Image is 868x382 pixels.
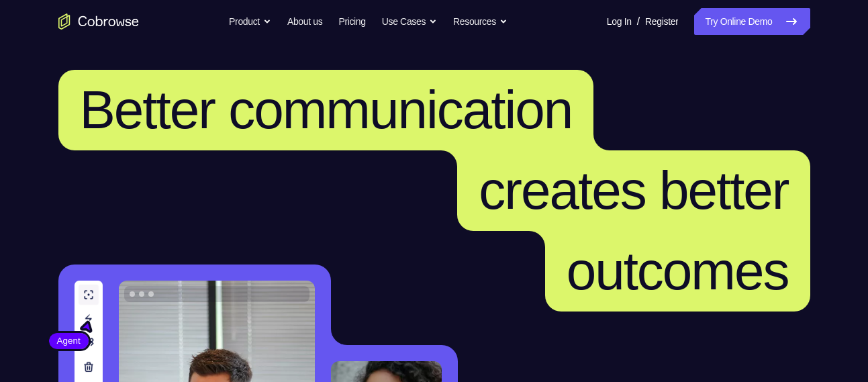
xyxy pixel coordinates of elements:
a: Try Online Demo [694,8,810,35]
a: Register [645,8,678,35]
a: Pricing [338,8,365,35]
span: Better communication [80,80,573,140]
span: creates better [479,160,788,220]
a: Log In [607,8,632,35]
span: Agent [49,334,89,348]
span: / [637,13,640,30]
a: About us [287,8,322,35]
button: Resources [453,8,508,35]
span: outcomes [567,241,789,301]
button: Product [229,8,271,35]
a: Go to the home page [58,13,139,30]
button: Use Cases [382,8,437,35]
